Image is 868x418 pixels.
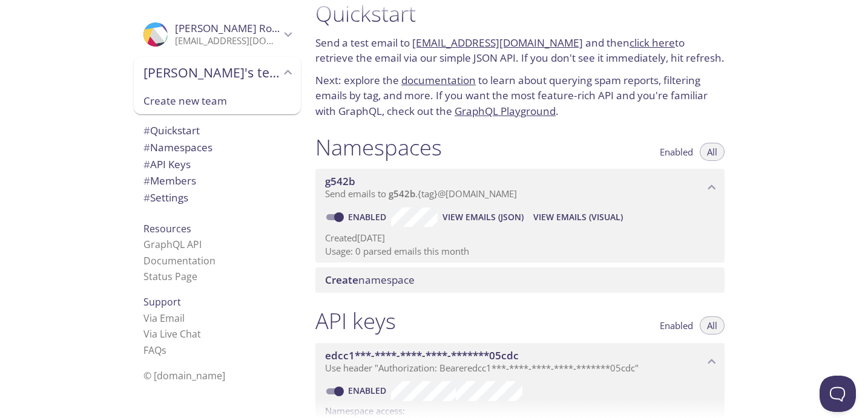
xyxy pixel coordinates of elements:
[134,139,301,156] div: Namespaces
[143,344,166,357] a: FAQ
[325,188,517,200] span: Send emails to . {tag} @[DOMAIN_NAME]
[143,93,291,109] span: Create new team
[700,316,725,335] button: All
[143,312,185,325] a: Via Email
[315,73,725,119] p: Next: explore the to learn about querying spam reports, filtering emails by tag, and more. If you...
[653,316,700,335] button: Enabled
[346,385,391,396] a: Enabled
[143,174,196,188] span: Members
[143,238,202,251] a: GraphQL API
[143,254,215,267] a: Documentation
[143,174,150,188] span: #
[134,156,301,173] div: API Keys
[143,222,191,235] span: Resources
[143,369,225,382] span: © [DOMAIN_NAME]
[162,344,166,357] span: s
[143,140,212,154] span: Namespaces
[315,267,725,293] div: Create namespace
[820,376,856,412] iframe: Help Scout Beacon - Open
[700,143,725,161] button: All
[143,191,150,204] span: #
[630,36,675,50] a: click here
[325,273,358,287] span: Create
[412,36,583,50] a: [EMAIL_ADDRESS][DOMAIN_NAME]
[143,140,150,154] span: #
[134,15,301,54] div: Pablo Roldão
[143,157,191,171] span: API Keys
[134,88,301,115] div: Create new team
[143,191,188,204] span: Settings
[315,134,442,161] h1: Namespaces
[401,73,476,87] a: documentation
[315,169,725,206] div: g542b namespace
[143,270,197,283] a: Status Page
[143,123,150,137] span: #
[175,35,280,47] p: [EMAIL_ADDRESS][DOMAIN_NAME]
[134,122,301,139] div: Quickstart
[143,123,200,137] span: Quickstart
[325,245,715,258] p: Usage: 0 parsed emails this month
[455,104,556,118] a: GraphQL Playground
[438,207,528,227] button: View Emails (JSON)
[346,211,391,223] a: Enabled
[134,189,301,206] div: Team Settings
[175,21,292,35] span: [PERSON_NAME] Roldão
[143,157,150,171] span: #
[325,174,355,188] span: g542b
[315,35,725,66] p: Send a test email to and then to retrieve the email via our simple JSON API. If you don't see it ...
[143,327,201,341] a: Via Live Chat
[389,188,415,200] span: g542b
[528,207,628,227] button: View Emails (Visual)
[533,210,623,224] span: View Emails (Visual)
[134,172,301,189] div: Members
[315,307,396,335] h1: API keys
[442,210,524,224] span: View Emails (JSON)
[143,295,181,309] span: Support
[325,232,715,244] p: Created [DATE]
[134,57,301,88] div: Pablo's team
[653,143,700,161] button: Enabled
[325,273,415,287] span: namespace
[143,64,280,81] span: [PERSON_NAME]'s team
